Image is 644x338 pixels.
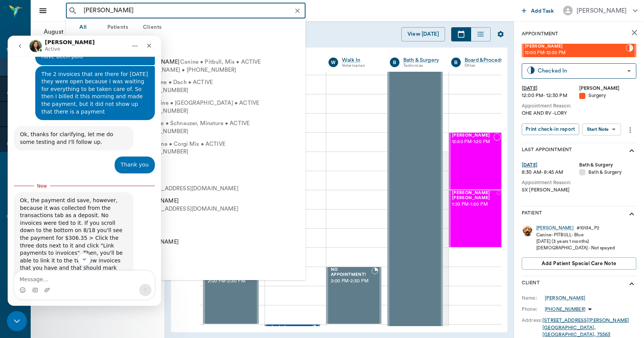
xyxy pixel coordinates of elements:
div: # 10134_P2 [577,225,599,231]
p: Client [522,279,540,289]
button: more [624,124,636,137]
span: adopted [PERSON_NAME] [268,325,311,335]
button: August2025 [40,24,94,40]
div: [DATE] [522,85,579,92]
button: Scroll to bottom [70,217,83,230]
div: SX [PERSON_NAME] [522,186,636,194]
div: Other [465,63,511,69]
div: [PERSON_NAME] [536,225,573,231]
div: [PERSON_NAME] • [PHONE_NUMBER] [87,128,250,136]
div: Bath & Surgery [579,162,637,169]
div: Appointment Reason: [522,179,636,186]
div: Surgery [579,92,637,99]
span: 2:00 PM - 2:30 PM [208,277,248,285]
span: 2025 [65,26,82,37]
button: close [627,25,642,40]
svg: show more [627,279,636,289]
div: PATIENTS [66,40,306,56]
span: Canine • [GEOGRAPHIC_DATA] • ACTIVE [150,99,259,107]
button: All [66,18,100,37]
div: Address: [522,317,542,324]
div: Ok, the payment did save, however, because it was collected from the transactions tab as a deposi... [12,161,120,244]
div: [PERSON_NAME] • [PHONE_NUMBER] [87,107,259,115]
div: [DATE] (3 years 1 months) [536,238,615,245]
button: Add patient Special Care Note [522,257,636,270]
div: BOOKED, 2:00 PM - 2:30 PM [326,267,381,324]
div: NOT_CONFIRMED, 12:50 PM - 1:20 PM [449,132,504,190]
a: Board &Procedures [465,56,511,64]
a: Bath & Surgery [403,56,440,64]
button: Clear [292,5,303,16]
input: Search [80,5,303,16]
iframe: Intercom live chat [7,311,27,331]
span: Add patient Special Care Note [542,259,616,268]
div: Name: [522,295,545,302]
svg: show more [627,209,636,219]
button: [PERSON_NAME] [557,3,644,18]
span: [PERSON_NAME] [452,133,493,138]
iframe: Intercom live chat [8,36,161,306]
div: Start Note [587,125,609,134]
div: Bert says… [6,121,147,144]
div: Ok, thanks for clarifying, let me do some testing and I'll follow up. [12,95,120,110]
div: Phone: [522,306,545,313]
div: Thank you [107,121,147,138]
p: Appointment [522,30,558,38]
span: 12:00 PM - 12:30 PM [525,49,626,57]
div: [PHONE_NUMBER] • [EMAIL_ADDRESS][DOMAIN_NAME] [87,205,238,213]
div: BOOKED, 2:00 PM - 2:30 PM [203,267,259,324]
span: Canine • Pitbull, Mix • ACTIVE [180,58,261,66]
img: Profile Image [522,225,533,236]
div: 8:30 AM - 8:45 AM [522,169,579,176]
a: [PERSON_NAME] [545,295,585,302]
div: [DEMOGRAPHIC_DATA] - Not spayed [536,245,615,251]
div: [PERSON_NAME]/[PERSON_NAME] • [PHONE_NUMBER] [87,66,261,74]
span: Canine • Schnauzer, Minature • ACTIVE [146,120,250,128]
div: [PERSON_NAME] [579,85,637,92]
span: Canine • Dach • ACTIVE [149,79,213,87]
div: Inventory [7,214,24,220]
button: Gif picker [24,251,30,257]
div: Messages [7,47,24,53]
div: New messages divider [6,150,147,150]
div: 12:00 PM - 12:30 PM [522,92,579,99]
div: Bath & Surgery [579,169,637,176]
a: [STREET_ADDRESS][PERSON_NAME][GEOGRAPHIC_DATA], [GEOGRAPHIC_DATA], 75563 [542,318,629,337]
textarea: Message… [7,235,147,248]
div: Technician [403,63,440,69]
span: NO APPOINTMENT! [331,267,371,277]
span: [PERSON_NAME] [525,44,626,49]
p: Last Appointment [522,146,572,155]
div: NOT_CONFIRMED, 1:20 PM - 1:50 PM [449,190,504,247]
div: Thank you [113,125,141,133]
button: Patients [100,18,135,37]
span: 12:50 PM - 1:20 PM [452,138,493,146]
div: Checked In [538,66,624,75]
span: 2:00 PM - 2:30 PM [331,277,371,285]
div: CLIENTS [66,158,306,175]
button: Clients [135,18,169,37]
div: OHE AND RV -LORY [522,110,636,117]
button: Add Task [519,3,557,18]
div: Appointment Reason: [522,102,636,110]
button: Close drawer [35,3,51,18]
div: [PHONE_NUMBER] • [EMAIL_ADDRESS][DOMAIN_NAME] [87,185,238,193]
p: [PHONE_NUMBER] [545,306,585,313]
button: Send a message… [131,248,144,261]
div: Canine - PITBULL - Blue [536,232,615,238]
div: Walk In [342,56,378,64]
span: [PERSON_NAME] [PERSON_NAME] [452,191,497,201]
div: B [390,58,399,67]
